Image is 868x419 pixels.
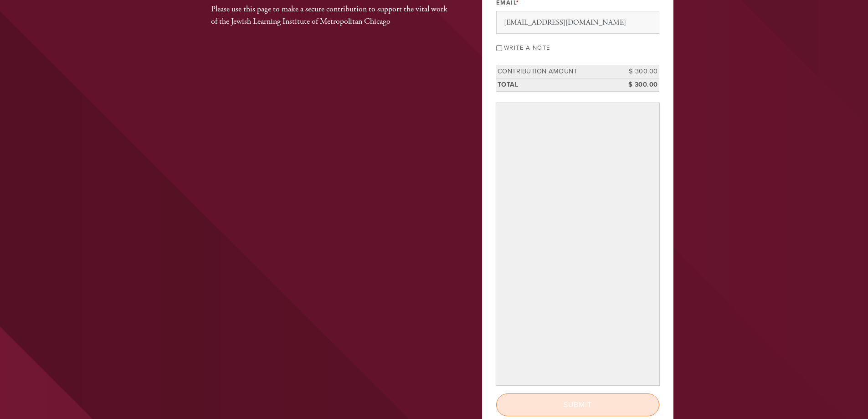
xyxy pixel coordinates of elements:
td: $ 300.00 [618,65,659,78]
label: Write a note [504,44,550,52]
div: Please use this page to make a secure contribution to support the vital work of the Jewish Learni... [211,3,452,27]
td: Contribution Amount [496,65,618,78]
input: Submit [496,393,659,416]
iframe: Secure payment input frame [498,105,657,383]
td: Total [496,78,618,91]
td: $ 300.00 [618,78,659,91]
